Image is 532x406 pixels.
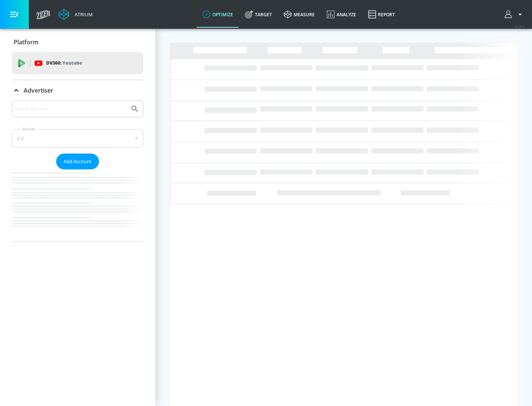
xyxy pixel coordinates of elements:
[12,129,143,148] div: A-Z
[15,104,127,114] input: Search by name
[321,1,362,28] a: Analyze
[24,86,53,94] p: Advertiser
[46,59,82,67] p: DV360:
[362,1,401,28] a: Report
[514,24,525,28] span: v 4.28.0
[72,11,93,18] div: Atrium
[278,1,321,28] a: measure
[12,80,143,101] div: Advertiser
[12,32,143,52] div: Platform
[12,169,143,241] nav: list of Advertiser
[12,52,143,74] div: DV360: Youtube
[56,154,99,169] button: Add Account
[58,9,93,20] a: Atrium
[64,157,92,166] span: Add Account
[239,1,278,28] a: Target
[12,100,143,241] div: Advertiser
[21,127,37,131] label: Sort By
[62,59,82,67] p: Youtube
[197,1,239,28] a: optimize
[14,38,38,46] p: Platform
